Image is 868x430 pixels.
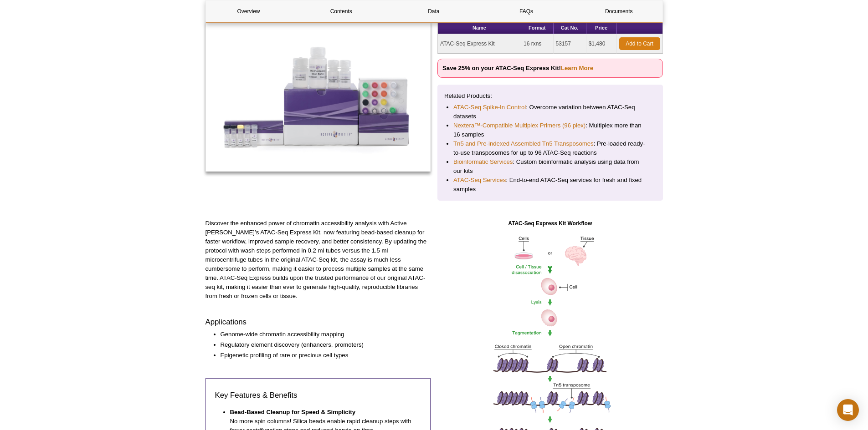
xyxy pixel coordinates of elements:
strong: ATAC-Seq Express Kit Workflow [508,220,592,227]
li: : Pre-loaded ready-to-use transposomes for up to 96 ATAC-Seq reactions [453,139,647,157]
div: Open Intercom Messenger [837,399,859,421]
a: Tn5 and Pre-indexed Assembled Tn5 Transposomes [453,139,594,148]
td: $1,480 [586,34,617,54]
p: Related Products: [444,91,656,101]
a: FAQs [483,0,569,22]
td: 53157 [554,34,586,54]
th: Format [521,22,554,34]
a: Learn More [561,65,593,71]
strong: Bead-Based Cleanup for Speed & Simplicity [230,409,356,415]
li: : Multiplex more than 16 samples [453,121,647,139]
a: Nextera™-Compatible Multiplex Primers (96 plex) [453,121,586,130]
th: Name [438,22,521,34]
li: : Overcome variation between ATAC-Seq datasets [453,103,647,121]
a: Data [391,0,477,22]
li: : End-to-end ATAC-Seq services for fresh and fixed samples [453,176,647,194]
li: : Custom bioinformatic analysis using data from our kits [453,157,647,176]
li: Genome-wide chromatin accessibility mapping [221,330,422,339]
li: Regulatory element discovery (enhancers, promoters) [221,340,422,349]
a: ATAC-Seq Spike-In Control [453,103,526,112]
th: Price [586,22,617,34]
h3: Applications [205,317,431,328]
a: Overview [206,0,292,22]
a: Bioinformatic Services [453,157,513,167]
h3: Key Features & Benefits [215,390,421,401]
a: Add to Cart [619,37,660,50]
a: Contents [298,0,384,22]
td: ATAC-Seq Express Kit [438,34,521,54]
th: Cat No. [554,22,586,34]
a: ATAC-Seq Services [453,176,506,185]
img: ATAC-Seq Express Kit [205,21,431,172]
li: Epigenetic profiling of rare or precious cell types [221,351,422,360]
strong: Save 25% on your ATAC-Seq Express Kit! [442,65,593,71]
a: Documents [576,0,662,22]
p: Discover the enhanced power of chromatin accessibility analysis with Active [PERSON_NAME]’s ATAC-... [205,219,431,301]
td: 16 rxns [521,34,554,54]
